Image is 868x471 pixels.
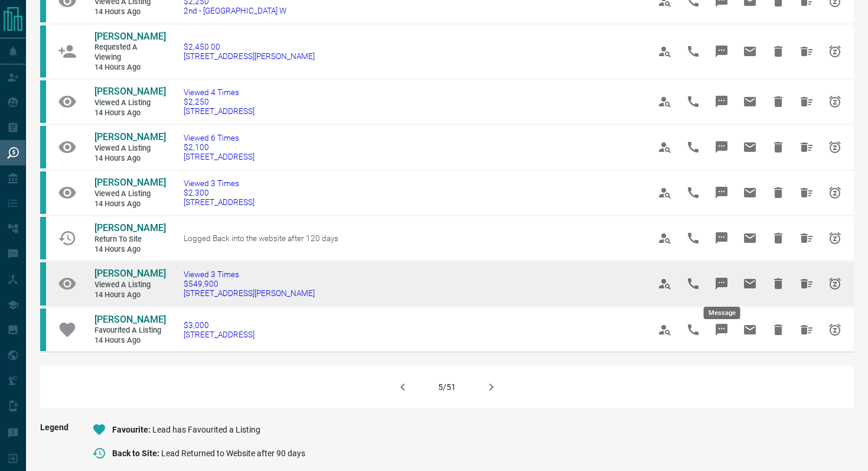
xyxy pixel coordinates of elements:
span: [STREET_ADDRESS] [184,106,254,116]
span: [PERSON_NAME] [94,131,166,142]
span: $2,100 [184,142,254,152]
span: Message [707,87,736,116]
span: Hide [764,269,792,298]
span: Email [736,178,764,207]
span: $2,250 [184,97,254,106]
span: Message [707,316,736,344]
span: Hide [764,316,792,344]
span: 14 hours ago [94,154,165,164]
span: 14 hours ago [94,63,165,73]
span: Snooze [821,87,849,116]
span: [PERSON_NAME] [94,86,166,97]
span: Email [736,316,764,344]
a: $2,450.00[STREET_ADDRESS][PERSON_NAME] [184,42,315,61]
span: Viewed 3 Times [184,178,254,188]
span: Viewed 6 Times [184,133,254,142]
span: [PERSON_NAME] [94,314,166,325]
span: View Profile [651,269,679,298]
span: Hide All from Maria LaRose [792,269,821,298]
div: condos.ca [40,80,46,123]
span: 14 hours ago [94,245,165,255]
span: Viewed 3 Times [184,269,315,279]
span: Lead has Favourited a Listing [152,425,260,434]
span: 14 hours ago [94,290,165,300]
a: $3,000[STREET_ADDRESS] [184,320,254,339]
span: Requested a Viewing [94,43,165,62]
span: [PERSON_NAME] [94,177,166,188]
div: condos.ca [40,126,46,168]
span: Logged Back into the website after 120 days [184,233,338,243]
span: Call [679,87,707,116]
span: 14 hours ago [94,108,165,118]
span: Return to Site [94,235,165,245]
a: [PERSON_NAME] [94,31,165,43]
span: Viewed a Listing [94,98,165,108]
a: [PERSON_NAME] [94,177,165,189]
span: Hide All from Erin Seo [792,87,821,116]
span: Snooze [821,37,849,66]
span: 14 hours ago [94,336,165,346]
span: View Profile [651,224,679,252]
span: [STREET_ADDRESS] [184,330,254,339]
span: [STREET_ADDRESS] [184,197,254,207]
div: condos.ca [40,25,46,78]
span: Call [679,224,707,252]
span: Message [707,224,736,252]
div: condos.ca [40,262,46,305]
span: Message [707,178,736,207]
span: $3,000 [184,320,254,330]
span: $2,300 [184,188,254,197]
span: View Profile [651,178,679,207]
span: Viewed 4 Times [184,87,254,97]
span: Snooze [821,224,849,252]
span: Call [679,316,707,344]
span: Message [707,37,736,66]
span: Hide [764,133,792,161]
span: [PERSON_NAME] [94,31,166,42]
span: Favourited a Listing [94,326,165,336]
span: View Profile [651,87,679,116]
a: Viewed 4 Times$2,250[STREET_ADDRESS] [184,87,254,116]
span: Snooze [821,133,849,161]
a: Viewed 3 Times$2,300[STREET_ADDRESS] [184,178,254,207]
a: [PERSON_NAME] [94,86,165,98]
span: Hide All from Erin Seo [792,178,821,207]
span: View Profile [651,37,679,66]
div: 5/51 [438,382,456,392]
span: 14 hours ago [94,199,165,209]
span: [PERSON_NAME] [94,268,166,279]
span: Snooze [821,178,849,207]
span: [STREET_ADDRESS][PERSON_NAME] [184,51,315,61]
span: Hide All from Erin Seo [792,133,821,161]
span: Email [736,133,764,161]
span: Hide [764,178,792,207]
span: 2nd - [GEOGRAPHIC_DATA] W [184,6,286,15]
span: Viewed a Listing [94,144,165,154]
span: Call [679,178,707,207]
div: condos.ca [40,217,46,259]
span: Call [679,269,707,298]
span: Hide All from Jamie G [792,224,821,252]
div: condos.ca [40,308,46,351]
span: View Profile [651,316,679,344]
span: Call [679,133,707,161]
span: Hide All from Marwan Gedeon [792,316,821,344]
span: View Profile [651,133,679,161]
span: Favourite [112,425,152,434]
span: Email [736,269,764,298]
a: [PERSON_NAME] [94,222,165,235]
span: $549,900 [184,279,315,288]
a: [PERSON_NAME] [94,314,165,326]
a: Viewed 6 Times$2,100[STREET_ADDRESS] [184,133,254,161]
a: [PERSON_NAME] [94,268,165,280]
span: Lead Returned to Website after 90 days [161,449,305,458]
span: Call [679,37,707,66]
span: Viewed a Listing [94,280,165,290]
span: [PERSON_NAME] [94,222,166,233]
span: [STREET_ADDRESS][PERSON_NAME] [184,288,315,298]
span: Message [707,269,736,298]
span: Email [736,224,764,252]
span: Snooze [821,316,849,344]
span: Email [736,37,764,66]
span: 14 hours ago [94,7,165,17]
